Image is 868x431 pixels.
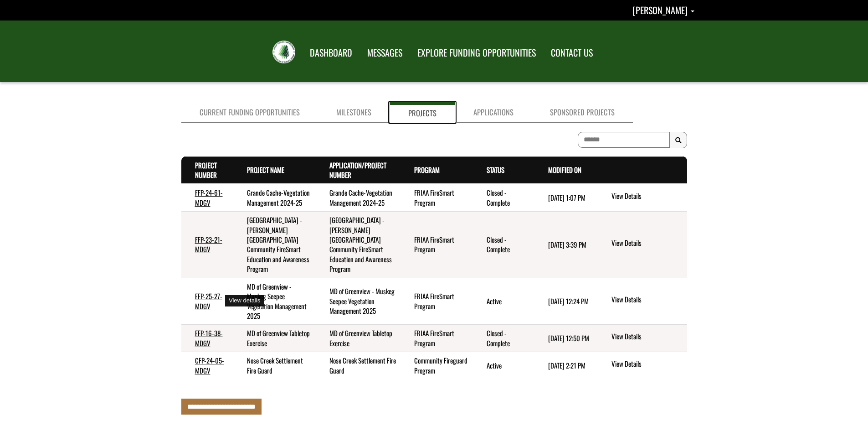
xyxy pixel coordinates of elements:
td: 8/11/2025 2:21 PM [534,352,596,379]
td: action menu [596,325,687,352]
time: [DATE] 3:39 PM [548,239,586,249]
a: Modified On [548,165,581,175]
td: Greenview - Sturgeon Heights Community FireSmart Education and Awareness Program [316,212,401,278]
td: Grande Cache-Vegetation Management 2024-25 [233,184,316,211]
td: FRIAA FireSmart Program [401,212,473,278]
a: View details [611,295,683,306]
time: [DATE] 12:50 PM [548,333,589,343]
a: Applications [455,102,532,123]
td: MD of Greenview - Muskeg Seepee Vegetation Management 2025 [316,278,401,325]
time: [DATE] 2:21 PM [548,360,586,370]
td: Active [473,278,534,325]
a: Project Name [247,165,284,175]
a: Project Number [195,160,217,180]
td: FFP-16-38-MDGV [181,325,233,352]
td: action menu [596,278,687,325]
a: Milestones [318,102,390,123]
a: Application/Project Number [329,160,386,180]
td: FRIAA FireSmart Program [401,184,473,211]
a: CONTACT US [544,42,600,64]
td: Active [473,352,534,379]
td: Closed - Complete [473,184,534,211]
td: 9/15/2025 1:07 PM [534,184,596,211]
td: FFP-24-61-MDGV [181,184,233,211]
a: MESSAGES [360,42,409,64]
time: [DATE] 1:07 PM [548,192,586,203]
td: 7/11/2025 12:24 PM [534,278,596,325]
td: Closed - Complete [473,325,534,352]
a: DASHBOARD [303,42,359,64]
a: View details [611,332,683,343]
td: 7/26/2023 12:50 PM [534,325,596,352]
a: FFP-16-38-MDGV [195,328,223,348]
td: Closed - Complete [473,212,534,278]
a: CFP-24-05-MDGV [195,355,224,375]
td: Greenview - Sturgeon Heights Community FireSmart Education and Awareness Program [233,212,316,278]
th: Actions [596,156,687,184]
td: MD of Greenview Tabletop Exercise [233,325,316,352]
td: FFP-25-27-MDGV [181,278,233,325]
td: Nose Creek Settlement Fire Guard [316,352,401,379]
td: Grande Cache-Vegetation Management 2024-25 [316,184,401,211]
a: Status [487,165,504,175]
span: [PERSON_NAME] [632,3,688,17]
input: To search on partial text, use the asterisk (*) wildcard character. [578,132,670,148]
td: FRIAA FireSmart Program [401,325,473,352]
a: Wayne Brown [632,3,694,17]
td: action menu [596,184,687,211]
td: Nose Creek Settlement Fire Guard [233,352,316,379]
td: FFP-23-21-MDGV [181,212,233,278]
td: CFP-24-05-MDGV [181,352,233,379]
td: action menu [596,352,687,379]
td: action menu [596,212,687,278]
a: Program [414,165,440,175]
a: View details [611,238,683,249]
a: FFP-24-61-MDGV [195,187,223,207]
td: 9/15/2025 3:39 PM [534,212,596,278]
img: FRIAA Submissions Portal [272,41,295,63]
td: FRIAA FireSmart Program [401,278,473,325]
a: View details [611,359,683,370]
a: View details [611,191,683,202]
a: FFP-23-21-MDGV [195,234,222,254]
a: EXPLORE FUNDING OPPORTUNITIES [411,42,543,64]
td: MD of Greenview Tabletop Exercise [316,325,401,352]
a: Sponsored Projects [532,102,633,123]
td: Community Fireguard Program [401,352,473,379]
time: [DATE] 12:24 PM [548,296,589,306]
button: Search Results [669,132,687,148]
div: View details [225,295,264,306]
nav: Main Navigation [302,39,600,64]
a: Current Funding Opportunities [181,102,318,123]
td: MD of Greenview - Muskeg Seepee Vegetation Management 2025 [233,278,316,325]
a: Projects [390,102,455,123]
a: FFP-25-27-MDGV [195,291,222,311]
